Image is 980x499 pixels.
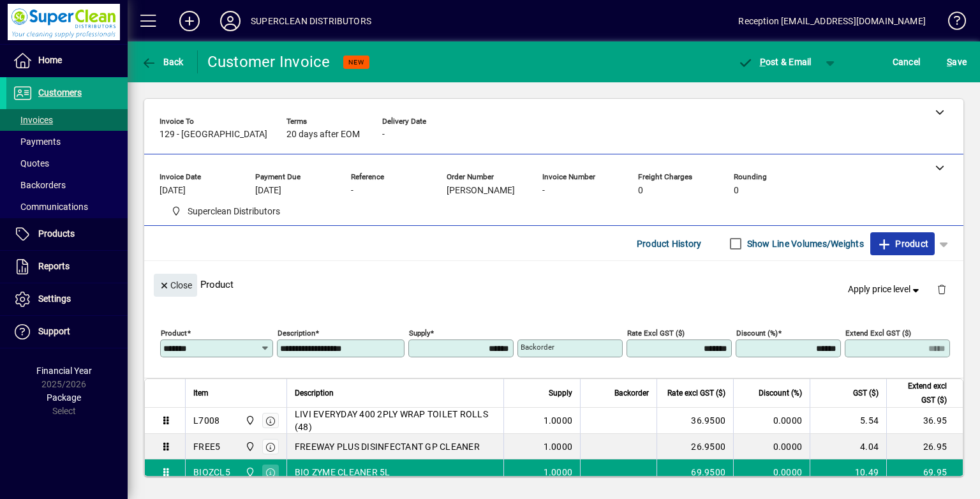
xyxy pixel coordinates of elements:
span: Rate excl GST ($) [667,386,725,400]
div: 36.9500 [665,414,725,427]
a: Home [6,45,128,77]
td: 10.49 [810,459,886,485]
button: Profile [210,10,251,33]
span: Payments [13,137,61,147]
a: Invoices [6,109,128,131]
a: Backorders [6,174,128,196]
div: Reception [EMAIL_ADDRESS][DOMAIN_NAME] [738,11,926,31]
span: Communications [13,202,88,212]
td: 69.95 [886,459,963,485]
span: P [760,57,766,67]
span: Product History [637,234,702,254]
app-page-header-button: Close [151,279,200,290]
mat-label: Product [161,329,187,338]
button: Product History [632,232,707,255]
span: ave [947,52,967,72]
span: Settings [38,294,71,304]
button: Cancel [889,50,924,73]
span: Support [38,326,70,336]
span: Cancel [893,52,921,72]
button: Close [154,274,197,297]
span: NEW [348,58,364,66]
button: Delete [926,274,957,304]
span: 1.0000 [544,466,573,479]
td: 5.54 [810,408,886,434]
app-page-header-button: Delete [926,283,957,295]
button: Save [944,50,970,73]
div: SUPERCLEAN DISTRIBUTORS [251,11,371,31]
a: Knowledge Base [939,3,964,44]
td: 0.0000 [733,408,810,434]
span: Item [193,386,209,400]
div: 69.9500 [665,466,725,479]
span: Superclean Distributors [188,205,280,218]
div: L7008 [193,414,219,427]
span: ost & Email [738,57,812,67]
app-page-header-button: Back [128,50,198,73]
span: [DATE] [255,186,281,196]
div: Product [144,261,963,308]
span: Superclean Distributors [166,204,285,220]
button: Apply price level [843,278,927,301]
div: BIOZCL5 [193,466,230,479]
div: Customer Invoice [207,52,330,72]
a: Quotes [6,153,128,174]
span: 129 - [GEOGRAPHIC_DATA] [160,130,267,140]
span: 1.0000 [544,440,573,453]
a: Support [6,316,128,348]
span: Extend excl GST ($) [895,379,947,407]
span: - [382,130,385,140]
span: Home [38,55,62,65]
span: Customers [38,87,82,98]
td: 0.0000 [733,434,810,459]
span: Back [141,57,184,67]
span: Supply [549,386,572,400]
span: Invoices [13,115,53,125]
span: 0 [638,186,643,196]
span: 20 days after EOM [286,130,360,140]
mat-label: Rate excl GST ($) [627,329,685,338]
span: Products [38,228,75,239]
span: [DATE] [160,186,186,196]
td: 36.95 [886,408,963,434]
a: Products [6,218,128,250]
span: Backorders [13,180,66,190]
span: 1.0000 [544,414,573,427]
mat-label: Backorder [521,343,554,352]
span: Financial Year [36,366,92,376]
mat-label: Discount (%) [736,329,778,338]
span: Superclean Distributors [242,465,256,479]
div: FREE5 [193,440,220,453]
span: - [542,186,545,196]
mat-label: Description [278,329,315,338]
span: Quotes [13,158,49,168]
span: 0 [734,186,739,196]
span: Superclean Distributors [242,440,256,454]
button: Back [138,50,187,73]
button: Add [169,10,210,33]
button: Product [870,232,935,255]
a: Payments [6,131,128,153]
span: Discount (%) [759,386,802,400]
span: Product [877,234,928,254]
div: 26.9500 [665,440,725,453]
span: LIVI EVERYDAY 400 2PLY WRAP TOILET ROLLS (48) [295,408,496,433]
span: Reports [38,261,70,271]
td: 0.0000 [733,459,810,485]
span: Superclean Distributors [242,413,256,428]
span: Package [47,392,81,403]
td: 4.04 [810,434,886,459]
span: FREEWAY PLUS DISINFECTANT GP CLEANER [295,440,480,453]
span: BIO ZYME CLEANER 5L [295,466,390,479]
span: Apply price level [848,283,922,296]
button: Post & Email [731,50,818,73]
span: Close [159,275,192,296]
span: - [351,186,353,196]
span: GST ($) [853,386,879,400]
span: Description [295,386,334,400]
mat-label: Extend excl GST ($) [845,329,911,338]
mat-label: Supply [409,329,430,338]
span: Backorder [614,386,649,400]
span: [PERSON_NAME] [447,186,515,196]
label: Show Line Volumes/Weights [745,237,864,250]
